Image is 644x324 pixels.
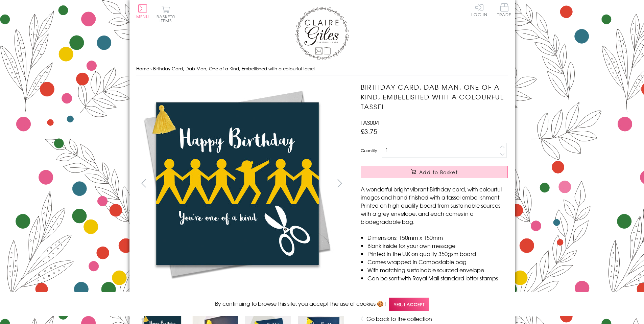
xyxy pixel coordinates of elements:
button: next [332,176,347,191]
li: Can be sent with Royal Mail standard letter stamps [367,274,508,282]
span: Add to Basket [419,169,458,176]
button: prev [136,176,151,191]
button: Basket0 items [157,5,175,23]
button: Add to Basket [361,166,508,178]
img: Claire Giles Greetings Cards [295,7,349,60]
li: With matching sustainable sourced envelope [367,266,508,274]
span: Yes, I accept [389,298,429,311]
a: Log In [471,3,487,17]
span: 0 items [160,14,175,24]
span: £3.75 [361,126,377,136]
li: Comes wrapped in Compostable bag [367,258,508,266]
span: Menu [136,14,149,20]
span: › [150,65,152,72]
a: Home [136,65,149,72]
li: Dimensions: 150mm x 150mm [367,233,508,241]
button: Menu [136,4,149,19]
img: Birthday Card, Dab Man, One of a Kind, Embellished with a colourful tassel [136,82,339,285]
li: Printed in the U.K on quality 350gsm board [367,250,508,258]
span: TAS004 [361,118,379,126]
span: Birthday Card, Dab Man, One of a Kind, Embellished with a colourful tassel [153,65,315,72]
img: Birthday Card, Dab Man, One of a Kind, Embellished with a colourful tassel [347,82,550,285]
span: Trade [497,3,511,17]
p: A wonderful bright vibrant Birthday card, with colourful images and hand finished with a tassel e... [361,185,508,226]
h1: Birthday Card, Dab Man, One of a Kind, Embellished with a colourful tassel [361,82,508,111]
a: Trade [497,3,511,18]
label: Quantity [361,147,377,154]
li: Blank inside for your own message [367,241,508,250]
nav: breadcrumbs [136,62,508,76]
a: Go back to the collection [366,315,432,323]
